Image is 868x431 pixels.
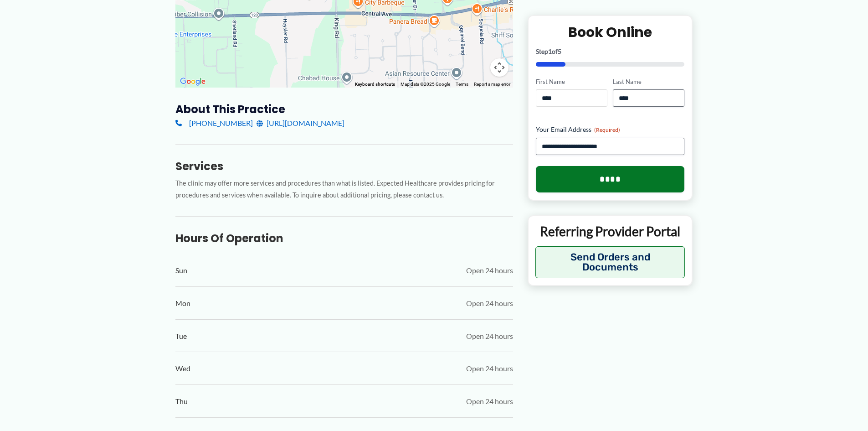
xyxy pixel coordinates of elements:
a: Report a map error [474,82,510,87]
a: Terms (opens in new tab) [456,82,468,87]
p: The clinic may offer more services and procedures than what is listed. Expected Healthcare provid... [175,177,513,202]
span: Open 24 hours [466,264,513,277]
p: Step of [536,48,685,54]
label: Your Email Address [536,125,685,134]
h2: Book Online [536,23,685,41]
button: Keyboard shortcuts [355,81,395,88]
img: Google [178,76,208,88]
label: Last Name [613,77,684,86]
span: Open 24 hours [466,395,513,408]
span: Open 24 hours [466,296,513,310]
button: Send Orders and Documents [535,246,685,278]
span: Open 24 hours [466,362,513,375]
h3: About this practice [175,102,513,116]
span: 1 [548,47,552,55]
button: Map camera controls [490,58,508,77]
span: Sun [175,264,187,277]
a: [PHONE_NUMBER] [175,116,253,130]
h3: Hours of Operation [175,231,513,245]
span: Map data ©2025 Google [401,82,450,87]
label: First Name [536,77,607,86]
span: 5 [558,47,561,55]
span: Thu [175,395,188,408]
span: Tue [175,329,187,343]
span: Wed [175,362,190,375]
span: (Required) [594,126,620,133]
p: Referring Provider Portal [535,223,685,239]
a: Open this area in Google Maps (opens a new window) [178,76,208,88]
a: [URL][DOMAIN_NAME] [257,116,344,130]
span: Open 24 hours [466,329,513,343]
span: Mon [175,296,190,310]
h3: Services [175,159,513,173]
